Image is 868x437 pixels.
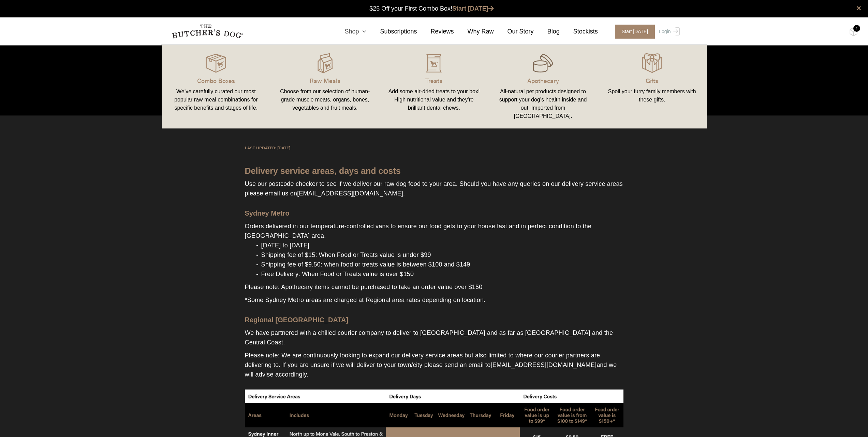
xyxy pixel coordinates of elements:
a: Blog [534,27,560,36]
a: Treats Add some air-dried treats to your box! High nutritional value and they're brilliant dental... [380,52,489,122]
a: Stockists [560,27,598,36]
p: Raw Meals [279,76,371,85]
a: Shop [331,27,366,36]
a: Subscriptions [366,27,417,36]
p: Gifts [606,76,698,85]
p: Regional [GEOGRAPHIC_DATA] [245,315,623,325]
div: Add some air-dried treats to your box! High nutritional value and they're brilliant dental chews. [388,87,481,112]
a: Reviews [417,27,454,36]
a: Raw Meals Choose from our selection of human-grade muscle meats, organs, bones, vegetables and fr... [270,52,380,122]
img: TBD_Cart-Full.png [849,27,858,36]
li: Free Delivery: When Food or Treats value is over $150 [259,269,623,279]
p: Please note: Apothecary items cannot be purchased to take an order value over $150 [245,279,623,292]
li: Shipping fee of $15: When Food or Treats value is under $99 [259,250,623,260]
a: [EMAIL_ADDRESS][DOMAIN_NAME] [297,190,403,197]
div: We’ve carefully curated our most popular raw meal combinations for specific benefits and stages o... [170,87,263,112]
p: Sydney Metro [245,208,623,218]
a: Login [657,25,679,39]
p: Please note: We are continuously looking to expand our delivery service areas but also limited to... [245,347,623,379]
a: Start [DATE] [452,5,494,12]
div: Choose from our selection of human-grade muscle meats, organs, bones, vegetables and fruit meals. [279,87,371,112]
a: Our Story [494,27,534,36]
div: All-natural pet products designed to support your dog’s health inside and out. Imported from [GEO... [497,87,589,120]
a: [EMAIL_ADDRESS][DOMAIN_NAME] [490,361,597,368]
a: Why Raw [454,27,494,36]
p: *Some Sydney Metro areas are charged at Regional area rates depending on location. [245,292,623,305]
a: Start [DATE] [608,25,658,39]
p: LAST UPDATED: [DATE] [245,143,623,152]
p: Orders delivered in our temperature-controlled vans to ensure our food gets to your house fast an... [245,218,623,241]
div: 1 [853,25,860,32]
a: Combo Boxes We’ve carefully curated our most popular raw meal combinations for specific benefits ... [162,52,271,122]
span: Start [DATE] [615,25,655,39]
div: Spoil your furry family members with these gifts. [606,87,698,104]
p: Use our postcode checker to see if we deliver our raw dog food to your area. Should you have any ... [245,176,623,198]
li: Shipping fee of $9.50: when food or treats value is between $100 and $149 [259,260,623,269]
p: Delivery service areas, days and costs [245,166,623,176]
p: Treats [388,76,481,85]
a: Apothecary All-natural pet products designed to support your dog’s health inside and out. Importe... [488,52,598,122]
p: Combo Boxes [170,76,263,85]
a: close [856,4,861,12]
p: We have partnered with a chilled courier company to deliver to [GEOGRAPHIC_DATA] and as far as [G... [245,325,623,347]
p: Apothecary [497,76,589,85]
a: Gifts Spoil your furry family members with these gifts. [598,52,707,122]
li: [DATE] to [DATE] [259,241,623,250]
img: newTBD_Apothecary_Hover.png [533,53,553,73]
